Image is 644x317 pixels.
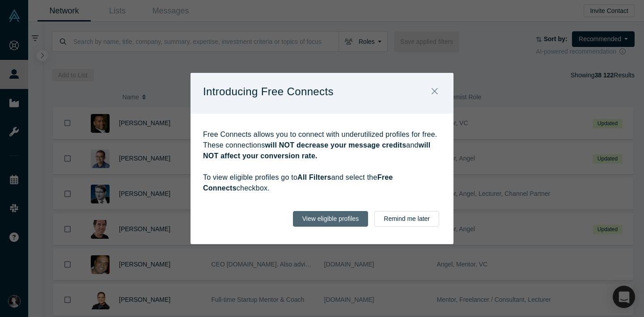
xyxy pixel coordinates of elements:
[203,141,431,160] strong: will NOT affect your conversion rate.
[203,82,334,101] p: Introducing Free Connects
[297,173,331,181] strong: All Filters
[203,129,441,194] p: Free Connects allows you to connect with underutilized profiles for free. These connections and T...
[265,141,406,149] strong: will NOT decrease your message credits
[374,211,439,227] button: Remind me later
[425,82,444,101] button: Close
[293,211,369,227] button: View eligible profiles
